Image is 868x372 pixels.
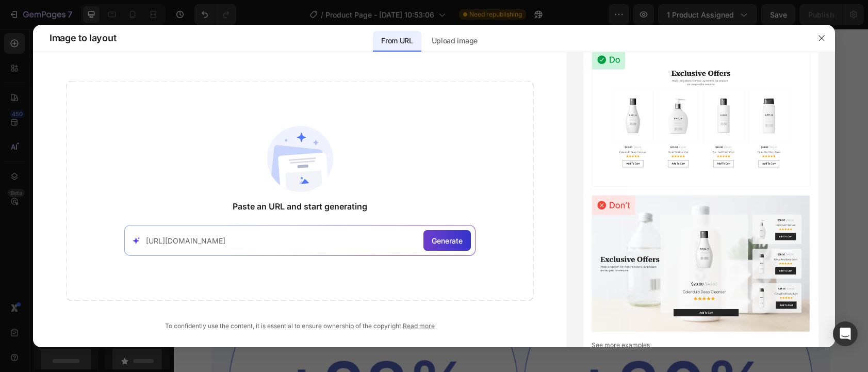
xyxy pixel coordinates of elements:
a: See more examples [592,341,810,350]
input: Paste your link here [146,235,419,246]
p: Upload image [432,35,478,47]
span: Paste an URL and start generating [233,200,367,213]
span: Image to layout [50,32,116,44]
div: Open Intercom Messenger [833,321,858,346]
div: To confidently use the content, it is essential to ensure ownership of the copyright. [66,321,534,331]
span: Generate [432,235,463,246]
a: Read more [403,322,435,330]
p: From URL [381,35,413,47]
